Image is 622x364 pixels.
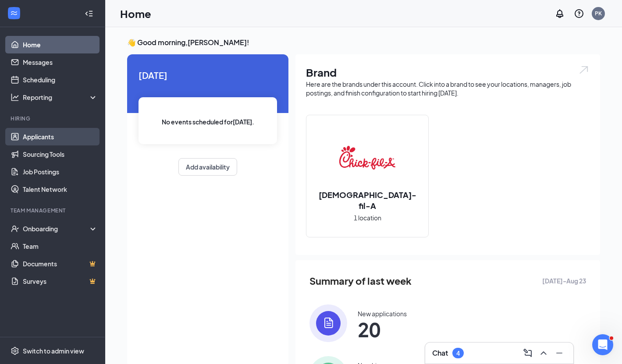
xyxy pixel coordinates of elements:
svg: Settings [11,346,19,355]
iframe: Intercom live chat [592,334,613,355]
img: open.6027fd2a22e1237b5b06.svg [578,65,590,75]
button: Add availability [178,158,237,176]
svg: WorkstreamLogo [10,9,18,18]
a: Scheduling [23,71,98,88]
a: Messages [23,53,98,71]
div: Team Management [11,207,96,214]
div: Switch to admin view [23,346,84,355]
button: ComposeMessage [521,346,535,360]
img: Chick-fil-A [339,130,395,186]
svg: Analysis [11,93,19,102]
img: icon [309,304,347,342]
button: ChevronUp [537,346,551,360]
svg: UserCheck [11,224,19,233]
a: Job Postings [23,163,98,180]
span: [DATE] - Aug 23 [542,276,586,286]
div: New applications [358,309,407,318]
button: Minimize [552,346,566,360]
span: No events scheduled for [DATE] . [162,117,254,127]
a: Sourcing Tools [23,145,98,163]
div: Onboarding [23,224,90,233]
div: PK [595,10,602,17]
h1: Brand [306,65,590,80]
svg: QuestionInfo [574,8,584,19]
svg: ChevronUp [538,348,549,358]
svg: Minimize [554,348,565,358]
span: 1 location [354,213,381,223]
h3: Chat [432,348,448,358]
svg: Collapse [85,9,93,18]
div: Hiring [11,115,96,122]
h2: [DEMOGRAPHIC_DATA]-fil-A [306,189,428,211]
a: Talent Network [23,180,98,198]
a: DocumentsCrown [23,255,98,272]
span: 20 [358,322,407,337]
h3: 👋 Good morning, [PERSON_NAME] ! [127,38,600,47]
span: Summary of last week [309,273,412,289]
span: [DATE] [139,68,277,82]
h1: Home [120,6,151,21]
svg: ComposeMessage [522,348,533,358]
a: Home [23,36,98,53]
svg: Notifications [554,8,565,19]
a: Applicants [23,128,98,145]
div: Reporting [23,93,98,102]
a: SurveysCrown [23,272,98,290]
div: 4 [456,350,460,357]
div: Here are the brands under this account. Click into a brand to see your locations, managers, job p... [306,80,590,97]
a: Team [23,237,98,255]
